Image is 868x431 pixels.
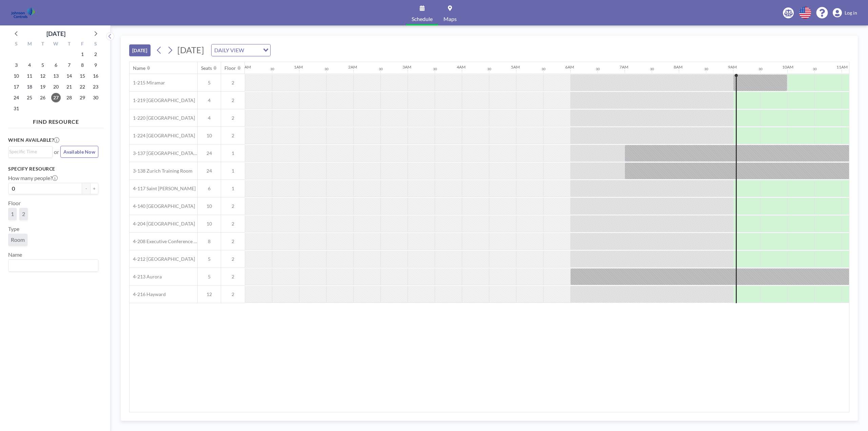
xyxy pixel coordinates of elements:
[212,44,270,56] div: Search for option
[198,168,221,174] span: 24
[270,67,274,71] div: 30
[130,80,165,86] span: 1-215 Miramar
[91,71,100,81] span: Saturday, August 16, 2025
[836,64,848,70] div: 11AM
[22,211,25,217] span: 2
[8,251,22,258] label: Name
[541,67,546,71] div: 30
[221,133,245,139] span: 2
[221,185,245,192] span: 1
[78,50,87,59] span: Friday, August 1, 2025
[89,40,102,49] div: S
[91,93,100,102] span: Saturday, August 30, 2025
[130,291,166,297] span: 4-216 Hayward
[76,40,89,49] div: F
[38,71,47,81] span: Tuesday, August 12, 2025
[91,60,100,70] span: Saturday, August 9, 2025
[198,221,221,227] span: 10
[10,40,23,49] div: S
[38,82,47,92] span: Tuesday, August 19, 2025
[324,67,329,71] div: 30
[64,82,74,92] span: Thursday, August 21, 2025
[38,60,47,70] span: Tuesday, August 5, 2025
[221,238,245,244] span: 2
[25,82,34,92] span: Monday, August 18, 2025
[51,82,61,92] span: Wednesday, August 20, 2025
[8,146,52,157] div: Search for option
[728,64,737,70] div: 9AM
[221,97,245,103] span: 2
[62,40,76,49] div: T
[758,67,763,71] div: 30
[198,238,221,244] span: 8
[8,166,98,172] h3: Specify resource
[12,82,21,92] span: Sunday, August 17, 2025
[46,29,65,38] div: [DATE]
[78,71,87,81] span: Friday, August 15, 2025
[12,93,21,102] span: Sunday, August 24, 2025
[12,60,21,70] span: Sunday, August 3, 2025
[565,64,574,70] div: 6AM
[596,67,600,71] div: 30
[8,260,98,271] div: Search for option
[487,67,491,71] div: 30
[221,256,245,262] span: 2
[379,67,383,71] div: 30
[845,10,857,16] span: Log in
[221,168,245,174] span: 1
[619,64,628,70] div: 7AM
[36,40,50,49] div: T
[60,146,98,158] button: Available Now
[198,203,221,209] span: 10
[198,185,221,192] span: 6
[133,65,145,71] div: Name
[246,46,259,55] input: Search for option
[25,93,34,102] span: Monday, August 25, 2025
[11,236,25,243] span: Room
[64,71,74,81] span: Thursday, August 14, 2025
[201,65,212,71] div: Seats
[198,256,221,262] span: 5
[443,16,457,22] span: Maps
[221,80,245,86] span: 2
[11,6,35,20] img: organization-logo
[130,150,197,156] span: 3-137 [GEOGRAPHIC_DATA] Training Room
[130,221,195,227] span: 4-204 [GEOGRAPHIC_DATA]
[8,175,58,181] label: How many people?
[130,185,196,192] span: 4-117 Saint [PERSON_NAME]
[348,64,357,70] div: 2AM
[23,40,36,49] div: M
[782,64,793,70] div: 10AM
[511,64,520,70] div: 5AM
[650,67,654,71] div: 30
[25,60,34,70] span: Monday, August 4, 2025
[130,256,195,262] span: 4-212 [GEOGRAPHIC_DATA]
[130,115,195,121] span: 1-220 [GEOGRAPHIC_DATA]
[130,168,193,174] span: 3-138 Zurich Training Room
[8,116,104,125] h4: FIND RESOURCE
[457,64,466,70] div: 4AM
[198,133,221,139] span: 10
[130,238,197,244] span: 4-208 Executive Conference Room
[50,40,63,49] div: W
[51,60,61,70] span: Wednesday, August 6, 2025
[130,133,195,139] span: 1-224 [GEOGRAPHIC_DATA]
[198,291,221,297] span: 12
[198,80,221,86] span: 5
[130,274,162,280] span: 4-213 Aurora
[91,82,100,92] span: Saturday, August 23, 2025
[8,200,21,207] label: Floor
[82,183,90,194] button: -
[63,149,95,155] span: Available Now
[64,93,74,102] span: Thursday, August 28, 2025
[221,203,245,209] span: 2
[198,150,221,156] span: 24
[78,93,87,102] span: Friday, August 29, 2025
[674,64,683,70] div: 8AM
[198,115,221,121] span: 4
[221,221,245,227] span: 2
[25,71,34,81] span: Monday, August 11, 2025
[11,211,14,217] span: 1
[240,64,251,70] div: 12AM
[412,16,433,22] span: Schedule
